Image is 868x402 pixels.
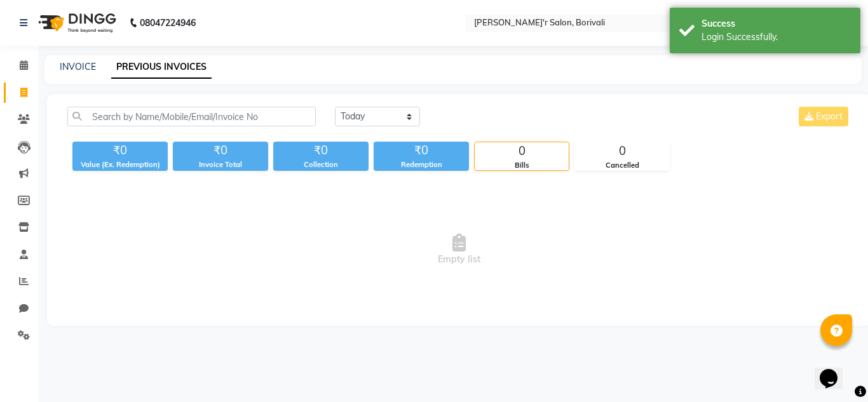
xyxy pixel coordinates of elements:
[67,107,316,126] input: Search by Name/Mobile/Email/Invoice No
[575,160,669,171] div: Cancelled
[273,159,369,170] div: Collection
[32,5,119,41] img: logo
[60,61,96,72] a: INVOICE
[173,159,268,170] div: Invoice Total
[702,30,851,44] div: Login Successfully.
[111,56,212,79] a: PREVIOUS INVOICES
[374,142,469,159] div: ₹0
[140,5,196,41] b: 08047224946
[815,351,855,389] iframe: chat widget
[72,159,168,170] div: Value (Ex. Redemption)
[72,142,168,159] div: ₹0
[173,142,268,159] div: ₹0
[575,142,669,160] div: 0
[475,160,569,171] div: Bills
[374,159,469,170] div: Redemption
[273,142,369,159] div: ₹0
[67,186,851,313] span: Empty list
[702,17,851,30] div: Success
[475,142,569,160] div: 0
